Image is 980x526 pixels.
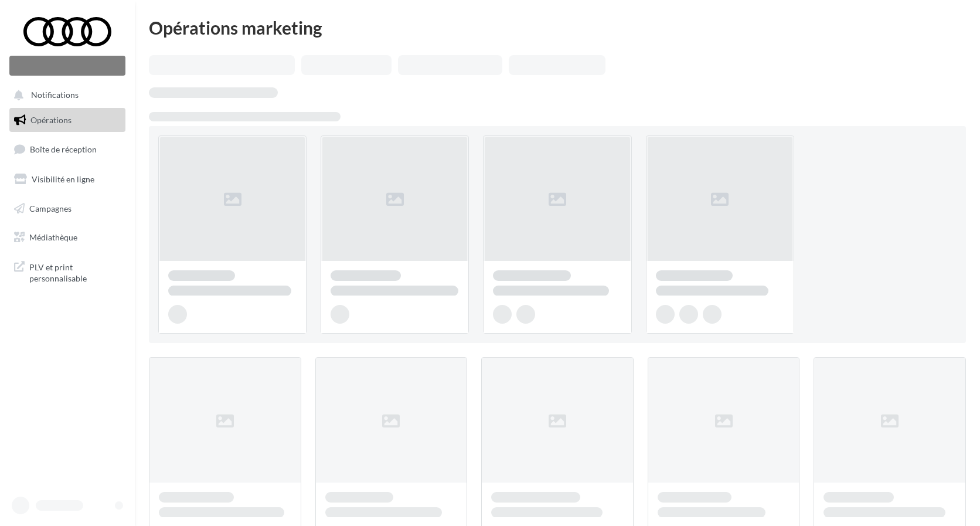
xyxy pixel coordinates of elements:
[29,259,121,284] span: PLV et print personnalisable
[7,167,128,192] a: Visibilité en ligne
[7,196,128,221] a: Campagnes
[30,115,72,125] span: Opérations
[7,108,128,133] a: Opérations
[149,19,966,36] div: Opérations marketing
[29,232,77,242] span: Médiathèque
[7,137,128,162] a: Boîte de réception
[9,56,125,76] div: Nouvelle campagne
[31,90,79,100] span: Notifications
[29,203,72,213] span: Campagnes
[7,225,128,250] a: Médiathèque
[32,174,94,184] span: Visibilité en ligne
[7,254,128,289] a: PLV et print personnalisable
[30,144,97,154] span: Boîte de réception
